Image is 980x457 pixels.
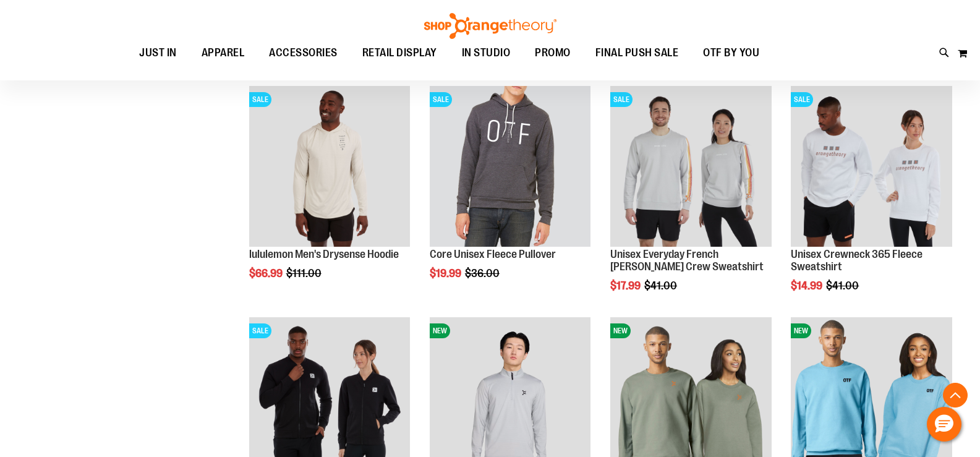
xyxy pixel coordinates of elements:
span: JUST IN [139,39,177,67]
span: IN STUDIO [462,39,511,67]
a: APPAREL [189,39,257,67]
a: Product image for Unisex Everyday French Terry Crew SweatshirtSALE [610,86,772,249]
span: NEW [791,323,811,338]
div: product [243,80,417,311]
a: Unisex Crewneck 365 Fleece Sweatshirt [791,248,922,273]
span: $14.99 [791,280,824,292]
a: FINAL PUSH SALE [583,39,691,67]
img: Shop Orangetheory [422,13,558,39]
span: ACCESSORIES [269,39,338,67]
a: JUST IN [127,39,189,67]
span: SALE [610,92,633,107]
span: SALE [430,92,452,107]
button: Hello, have a question? Let’s chat. [927,407,961,442]
a: ACCESSORIES [257,39,350,67]
span: OTF BY YOU [703,39,759,67]
span: SALE [249,92,271,107]
a: Product image for Core Unisex Fleece PulloverSALE [430,86,591,249]
span: $17.99 [610,280,642,292]
a: Product image for lululemon Mens Drysense Hoodie BoneSALE [249,86,411,249]
a: lululemon Men's Drysense Hoodie [249,248,399,260]
span: $41.00 [826,280,861,292]
div: product [604,80,778,323]
span: $66.99 [249,267,284,280]
a: OTF BY YOU [691,39,772,67]
span: $36.00 [465,267,501,280]
a: Unisex Everyday French [PERSON_NAME] Crew Sweatshirt [610,248,764,273]
span: NEW [430,323,450,338]
a: IN STUDIO [450,39,523,67]
span: PROMO [535,39,571,67]
div: product [424,80,597,311]
img: Product image for Core Unisex Fleece Pullover [430,86,591,247]
span: SALE [249,323,271,338]
img: Product image for Unisex Everyday French Terry Crew Sweatshirt [610,86,772,247]
span: $41.00 [644,280,679,292]
span: SALE [791,92,813,107]
span: $19.99 [430,267,463,280]
a: Core Unisex Fleece Pullover [430,248,556,260]
span: FINAL PUSH SALE [595,39,679,67]
span: NEW [610,323,631,338]
img: Product image for Unisex Crewneck 365 Fleece Sweatshirt [791,86,952,247]
a: Product image for Unisex Crewneck 365 Fleece SweatshirtSALE [791,86,952,249]
a: RETAIL DISPLAY [350,39,450,67]
span: APPAREL [202,39,245,67]
img: Product image for lululemon Mens Drysense Hoodie Bone [249,86,411,247]
span: RETAIL DISPLAY [362,39,437,67]
div: product [785,80,958,323]
button: Back To Top [943,383,968,408]
span: $111.00 [286,267,323,280]
a: PROMO [522,39,583,67]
